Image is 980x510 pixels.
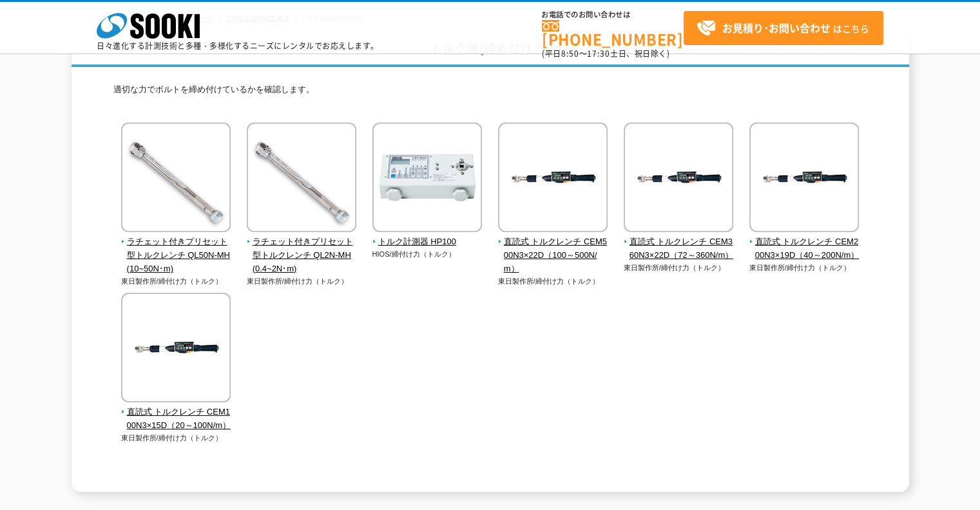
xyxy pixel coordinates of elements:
[749,123,859,235] img: 直読式 トルクレンチ CEM200N3×19D（40～200N/m）
[498,276,608,287] p: 東日製作所/締付け力（トルク）
[121,293,231,406] img: 直読式 トルクレンチ CEM100N3×15D（20～100N/m）
[97,42,379,50] p: 日々進化する計測技術と多種・多様化するニーズにレンタルでお応えします。
[121,406,231,433] span: 直読式 トルクレンチ CEM100N3×15D（20～100N/m）
[498,235,608,275] span: 直読式 トルクレンチ CEM500N3×22D（100～500N/m）
[561,48,579,59] span: 8:50
[372,235,483,249] span: トルク計測器 HP100
[247,235,357,275] span: ラチェット付きプリセット型トルクレンチ QL2N-MH(0.4~2N･m)
[121,393,231,432] a: 直読式 トルクレンチ CEM100N3×15D（20～100N/m）
[121,433,231,444] p: 東日製作所/締付け力（トルク）
[113,83,867,103] p: 適切な力でボルトを締め付けているかを確認します。
[121,276,231,287] p: 東日製作所/締付け力（トルク）
[121,235,231,275] span: ラチェット付きプリセット型トルクレンチ QL50N-MH(10~50N･m)
[372,249,483,260] p: HIOS/締付け力（トルク）
[749,262,860,273] p: 東日製作所/締付け力（トルク）
[372,123,482,235] img: トルク計測器 HP100
[624,235,734,262] span: 直読式 トルクレンチ CEM360N3×22D（72～360N/m）
[749,223,860,262] a: 直読式 トルクレンチ CEM200N3×19D（40～200N/m）
[498,223,608,275] a: 直読式 トルクレンチ CEM500N3×22D（100～500N/m）
[587,48,610,59] span: 17:30
[121,123,231,235] img: ラチェット付きプリセット型トルクレンチ QL50N-MH(10~50N･m)
[684,11,883,45] a: お見積り･お問い合わせはこちら
[121,223,231,275] a: ラチェット付きプリセット型トルクレンチ QL50N-MH(10~50N･m)
[697,19,869,38] span: はこちら
[247,123,356,235] img: ラチェット付きプリセット型トルクレンチ QL2N-MH(0.4~2N･m)
[542,11,684,19] span: お電話でのお問い合わせは
[749,235,860,262] span: 直読式 トルクレンチ CEM200N3×19D（40～200N/m）
[722,20,831,35] strong: お見積り･お問い合わせ
[247,276,357,287] p: 東日製作所/締付け力（トルク）
[542,20,684,46] a: [PHONE_NUMBER]
[542,48,669,59] span: (平日 ～ 土日、祝日除く)
[624,223,734,262] a: 直読式 トルクレンチ CEM360N3×22D（72～360N/m）
[372,223,483,249] a: トルク計測器 HP100
[624,262,734,273] p: 東日製作所/締付け力（トルク）
[624,123,733,235] img: 直読式 トルクレンチ CEM360N3×22D（72～360N/m）
[498,123,608,235] img: 直読式 トルクレンチ CEM500N3×22D（100～500N/m）
[247,223,357,275] a: ラチェット付きプリセット型トルクレンチ QL2N-MH(0.4~2N･m)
